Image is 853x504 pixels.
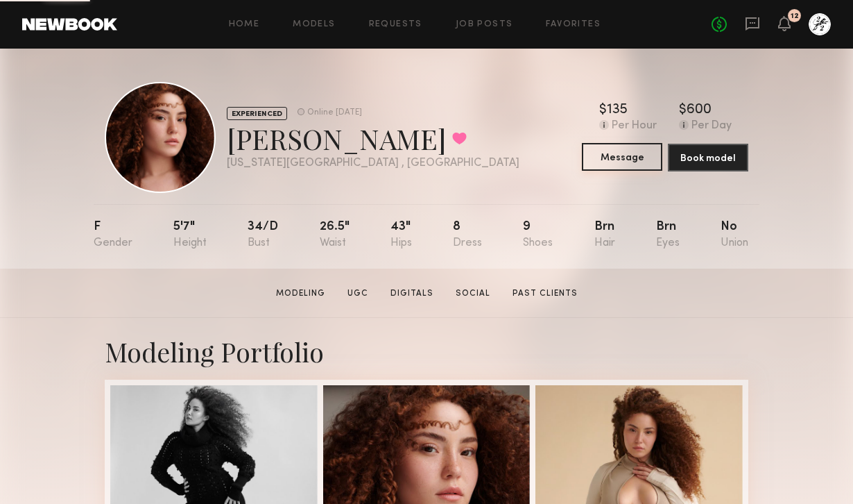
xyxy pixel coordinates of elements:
[307,108,362,117] div: Online [DATE]
[721,221,748,249] div: No
[227,120,519,157] div: [PERSON_NAME]
[668,144,748,171] button: Book model
[507,287,583,300] a: Past Clients
[607,103,628,117] div: 135
[173,221,207,249] div: 5'7"
[450,287,496,300] a: Social
[599,103,607,117] div: $
[342,287,374,300] a: UGC
[229,20,260,29] a: Home
[320,221,350,249] div: 26.5"
[656,221,680,249] div: Brn
[691,120,732,133] div: Per Day
[227,107,287,120] div: EXPERIENCED
[369,20,422,29] a: Requests
[390,221,412,249] div: 43"
[453,221,482,249] div: 8
[293,20,335,29] a: Models
[385,287,439,300] a: Digitals
[582,143,662,171] button: Message
[456,20,513,29] a: Job Posts
[594,221,615,249] div: Brn
[523,221,553,249] div: 9
[94,221,132,249] div: F
[679,103,687,117] div: $
[612,120,657,133] div: Per Hour
[105,335,748,369] div: Modeling Portfolio
[227,158,519,169] div: [US_STATE][GEOGRAPHIC_DATA] , [GEOGRAPHIC_DATA]
[248,221,278,249] div: 34/d
[687,103,712,117] div: 600
[270,287,331,300] a: Modeling
[546,20,601,29] a: Favorites
[791,12,799,20] div: 12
